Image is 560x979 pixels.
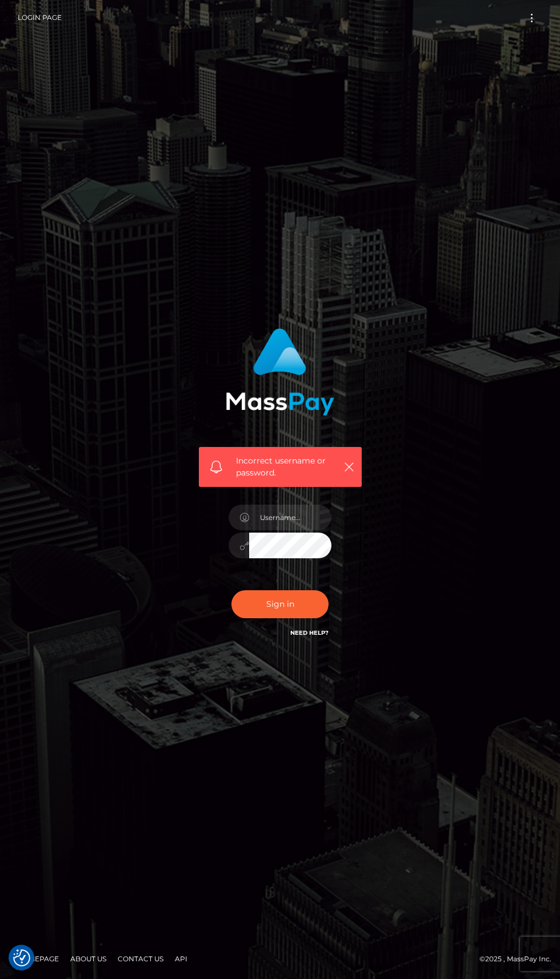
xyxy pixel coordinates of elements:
[18,6,62,30] a: Login Page
[231,590,329,618] button: Sign in
[226,328,334,416] img: MassPay Login
[13,950,63,968] a: Homepage
[249,505,331,530] input: Username...
[113,950,168,968] a: Contact Us
[9,953,551,965] div: © 2025 , MassPay Inc.
[290,629,329,636] a: Need Help?
[13,949,30,966] button: Consent Preferences
[236,455,338,479] span: Incorrect username or password.
[521,10,542,26] button: Toggle navigation
[13,949,30,966] img: Revisit consent button
[170,950,192,968] a: API
[66,950,111,968] a: About Us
